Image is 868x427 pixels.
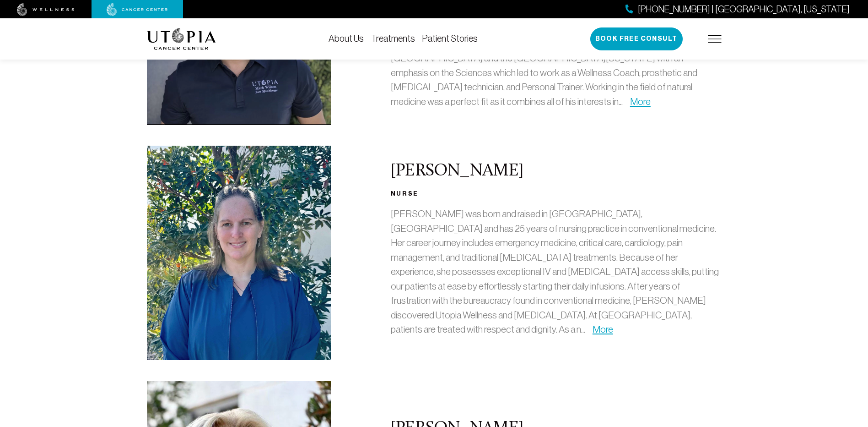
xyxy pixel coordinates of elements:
[630,96,651,107] a: More
[329,33,364,44] a: About Us
[391,162,722,181] h2: [PERSON_NAME]
[391,188,722,199] h3: Nurse
[107,3,168,16] img: cancer center
[391,207,722,337] p: [PERSON_NAME] was born and raised in [GEOGRAPHIC_DATA], [GEOGRAPHIC_DATA] and has 25 years of nur...
[593,324,613,334] a: More
[590,27,683,50] button: Book Free Consult
[371,33,415,44] a: Treatments
[708,35,722,43] img: icon-hamburger
[17,3,75,16] img: wellness
[625,3,850,16] a: [PHONE_NUMBER] | [GEOGRAPHIC_DATA], [US_STATE]
[147,28,216,50] img: logo
[422,33,478,44] a: Patient Stories
[147,146,331,360] img: Christina
[638,3,850,16] span: [PHONE_NUMBER] | [GEOGRAPHIC_DATA], [US_STATE]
